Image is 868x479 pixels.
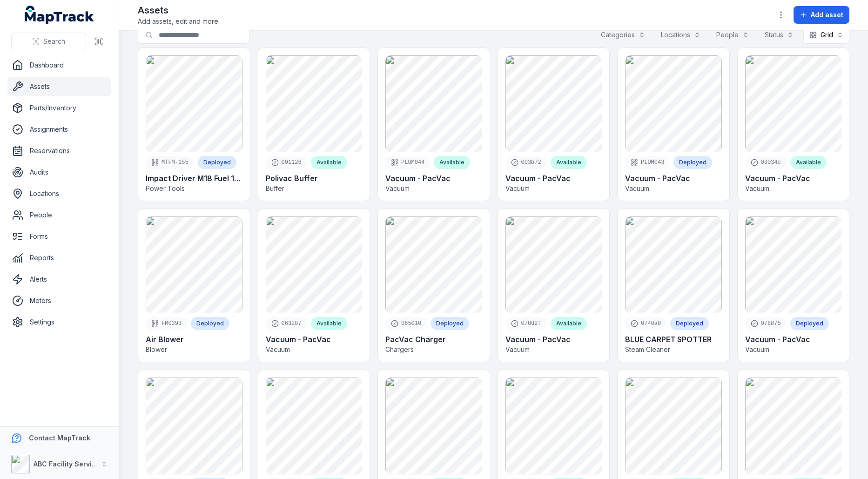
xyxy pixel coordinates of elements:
[759,26,800,44] button: Status
[710,26,755,44] button: People
[43,37,65,46] span: Search
[7,313,111,331] a: Settings
[811,10,843,20] span: Add asset
[7,184,111,203] a: Locations
[7,142,111,160] a: Reservations
[7,227,111,246] a: Forms
[7,291,111,310] a: Meters
[794,6,849,24] button: Add asset
[7,270,111,289] a: Alerts
[7,120,111,139] a: Assignments
[11,33,86,50] button: Search
[25,6,94,24] a: MapTrack
[7,56,111,74] a: Dashboard
[29,434,90,442] strong: Contact MapTrack
[138,4,220,17] h2: Assets
[803,26,849,44] button: Grid
[7,77,111,96] a: Assets
[7,163,111,182] a: Audits
[138,17,220,26] span: Add assets, edit and more.
[34,460,104,468] strong: ABC Facility Services
[7,249,111,267] a: Reports
[7,99,111,117] a: Parts/Inventory
[7,206,111,224] a: People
